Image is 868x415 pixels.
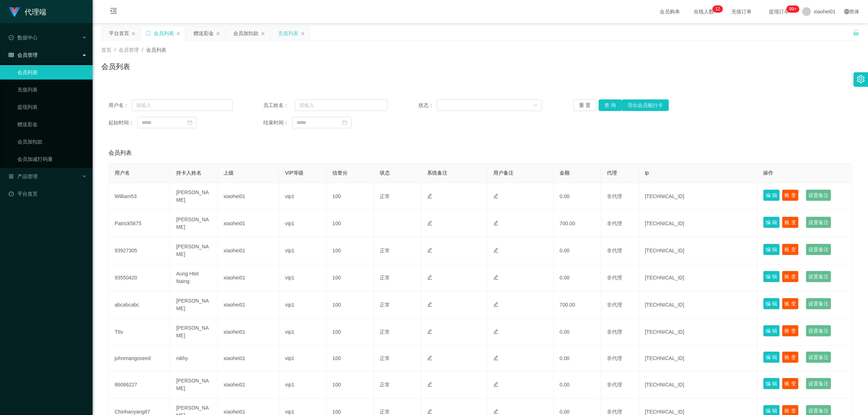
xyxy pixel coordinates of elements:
[17,65,87,80] a: 会员列表
[763,244,780,255] button: 编 辑
[327,210,374,237] td: 100
[554,371,601,398] td: 0.00
[170,237,218,264] td: [PERSON_NAME]
[427,275,432,280] i: 图标: edit
[806,325,831,337] button: 设置备注
[427,329,432,334] i: 图标: edit
[607,355,622,361] span: 非代理
[9,174,38,179] span: 产品管理
[844,9,849,14] i: 图标: global
[278,26,298,40] div: 充值列表
[327,318,374,346] td: 100
[380,193,390,199] span: 正常
[109,291,170,318] td: abcabcabc
[712,5,723,13] sup: 12
[170,346,218,371] td: nikhy
[690,9,718,14] span: 在线人数
[295,99,387,111] input: 请输入
[25,0,46,23] h1: 代理端
[639,346,757,371] td: [TECHNICAL_ID]
[285,170,303,176] span: VIP等级
[718,5,720,13] p: 2
[218,346,279,371] td: xiaohei01
[176,31,180,36] i: 图标: close
[132,99,233,111] input: 请输入
[332,170,348,176] span: 信誉分
[782,189,799,201] button: 账 变
[782,378,799,389] button: 账 变
[261,31,265,36] i: 图标: close
[554,237,601,264] td: 0.00
[279,318,327,346] td: vip1
[327,237,374,264] td: 100
[109,318,170,346] td: Tttv
[622,99,669,111] button: 导出会员银行卡
[765,9,793,14] span: 提现订单
[782,325,799,337] button: 账 变
[427,382,432,387] i: 图标: edit
[17,100,87,114] a: 提现列表
[380,170,390,176] span: 状态
[639,264,757,291] td: [TECHNICAL_ID]
[782,351,799,363] button: 账 变
[170,210,218,237] td: [PERSON_NAME]
[279,371,327,398] td: vip1
[327,371,374,398] td: 100
[763,170,773,176] span: 操作
[427,248,432,253] i: 图标: edit
[233,26,259,40] div: 会员加扣款
[327,346,374,371] td: 100
[109,237,170,264] td: 93927305
[493,355,498,360] i: 图标: edit
[639,183,757,210] td: [TECHNICAL_ID]
[554,264,601,291] td: 0.00
[101,0,126,23] i: 图标: menu-fold
[715,5,718,13] p: 1
[101,47,111,53] span: 首页
[427,221,432,226] i: 图标: edit
[607,382,622,388] span: 非代理
[187,120,192,125] i: 图标: calendar
[763,271,780,282] button: 编 辑
[639,210,757,237] td: [TECHNICAL_ID]
[857,75,865,83] i: 图标: setting
[763,189,780,201] button: 编 辑
[109,371,170,398] td: 86086227
[218,371,279,398] td: xiaohei01
[763,378,780,389] button: 编 辑
[146,31,151,36] i: 图标: sync
[17,117,87,132] a: 赠送彩金
[607,329,622,335] span: 非代理
[109,210,170,237] td: Patrick5675
[493,170,514,176] span: 用户备注
[218,183,279,210] td: xiaohei01
[380,382,390,388] span: 正常
[645,170,649,176] span: ip
[763,298,780,309] button: 编 辑
[806,217,831,228] button: 设置备注
[146,47,166,53] span: 会员列表
[170,291,218,318] td: [PERSON_NAME]
[782,217,799,228] button: 账 变
[9,174,14,179] i: 图标: appstore-o
[493,409,498,414] i: 图标: edit
[427,193,432,198] i: 图标: edit
[639,318,757,346] td: [TECHNICAL_ID]
[109,346,170,371] td: johnmangoseed
[763,217,780,228] button: 编 辑
[806,189,831,201] button: 设置备注
[216,31,220,36] i: 图标: close
[327,264,374,291] td: 100
[9,7,20,17] img: logo.9652507e.png
[218,318,279,346] td: xiaohei01
[17,152,87,166] a: 会员加减打码量
[279,291,327,318] td: vip1
[806,244,831,255] button: 设置备注
[109,264,170,291] td: 93550420
[786,5,799,13] sup: 1115
[607,221,622,226] span: 非代理
[728,9,755,14] span: 充值订单
[806,351,831,363] button: 设置备注
[639,291,757,318] td: [TECHNICAL_ID]
[279,237,327,264] td: vip1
